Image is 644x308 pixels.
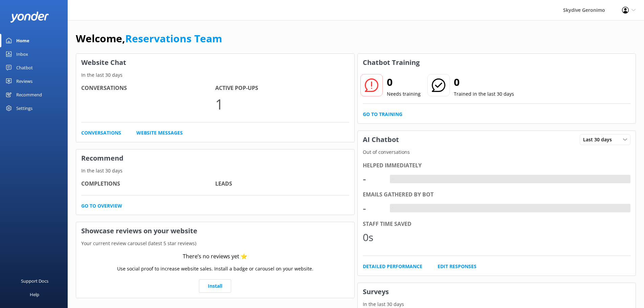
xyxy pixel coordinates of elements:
[16,101,32,115] div: Settings
[16,34,29,47] div: Home
[363,111,402,118] a: Go to Training
[363,171,383,187] div: -
[454,74,514,90] h2: 0
[199,279,231,293] a: Install
[363,220,631,229] div: Staff time saved
[183,252,247,261] div: There’s no reviews yet ⭐
[76,71,354,79] p: In the last 30 days
[363,263,422,270] a: Detailed Performance
[363,161,631,170] div: Helped immediately
[387,74,421,90] h2: 0
[358,301,636,308] p: In the last 30 days
[358,283,636,301] h3: Surveys
[16,74,32,88] div: Reviews
[215,84,349,93] h4: Active Pop-ups
[21,274,48,288] div: Support Docs
[358,131,404,148] h3: AI Chatbot
[136,129,183,137] a: Website Messages
[16,88,42,101] div: Recommend
[387,90,421,98] p: Needs training
[215,180,349,188] h4: Leads
[363,200,383,216] div: -
[76,54,354,71] h3: Website Chat
[30,288,39,301] div: Help
[76,167,354,174] p: In the last 30 days
[76,149,354,167] h3: Recommend
[10,11,49,23] img: yonder-white-logo.png
[16,47,28,61] div: Inbox
[81,202,122,210] a: Go to overview
[438,263,476,270] a: Edit Responses
[117,265,313,273] p: Use social proof to increase website sales. Install a badge or carousel on your website.
[81,84,215,93] h4: Conversations
[454,90,514,98] p: Trained in the last 30 days
[390,175,395,184] div: -
[358,54,425,71] h3: Chatbot Training
[81,180,215,188] h4: Completions
[583,136,616,143] span: Last 30 days
[125,31,222,45] a: Reservations Team
[16,61,33,74] div: Chatbot
[363,229,383,245] div: 0s
[215,93,349,115] p: 1
[81,129,121,137] a: Conversations
[363,190,631,199] div: Emails gathered by bot
[76,30,222,47] h1: Welcome,
[390,204,395,213] div: -
[358,148,636,156] p: Out of conversations
[76,222,354,240] h3: Showcase reviews on your website
[76,240,354,247] p: Your current review carousel (latest 5 star reviews)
